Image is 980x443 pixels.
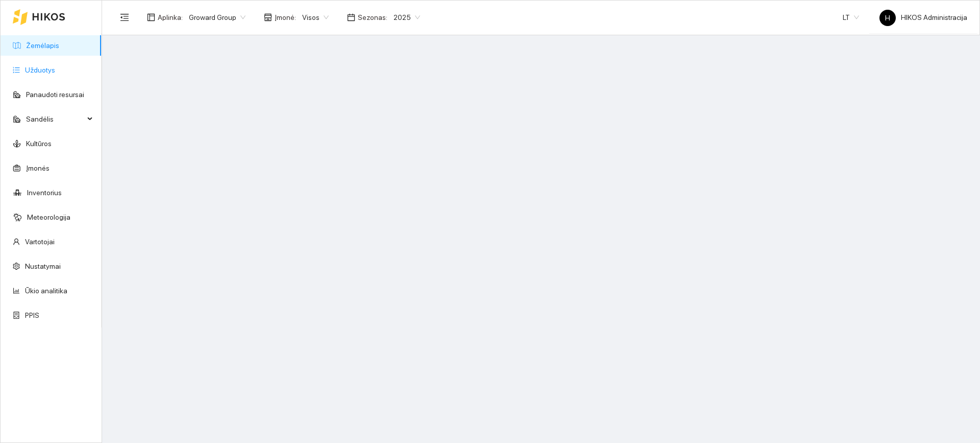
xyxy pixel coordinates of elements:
[264,13,272,21] span: shop
[26,164,50,172] a: Įmonės
[25,287,67,295] a: Ūkio analitika
[25,311,39,319] a: PPIS
[25,66,55,74] a: Užduotys
[394,10,420,25] span: 2025
[114,7,135,28] button: menu-fold
[189,10,246,25] span: Groward Group
[358,12,387,23] span: Sezonas :
[25,238,55,246] a: Vartotojai
[147,13,155,21] span: layout
[843,10,859,25] span: LT
[302,10,329,25] span: Visos
[27,213,70,221] a: Meteorologija
[120,13,129,22] span: menu-fold
[25,262,61,270] a: Nustatymai
[347,13,355,21] span: calendar
[26,41,59,50] a: Žemėlapis
[879,13,967,21] span: HIKOS Administracija
[27,189,62,197] a: Inventorius
[158,12,183,23] span: Aplinka :
[885,10,890,26] span: H
[26,90,84,99] a: Panaudoti resursai
[26,109,84,129] span: Sandėlis
[26,139,52,148] a: Kultūros
[275,12,296,23] span: Įmonė :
